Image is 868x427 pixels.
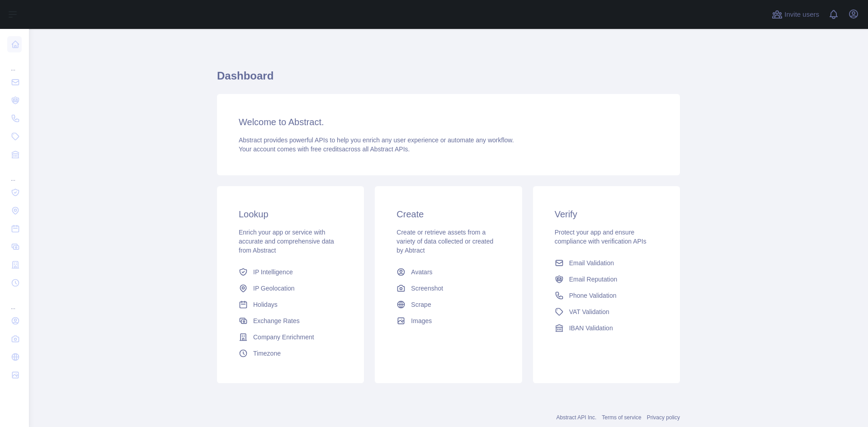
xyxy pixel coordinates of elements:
a: Avatars [393,264,504,280]
h1: Dashboard [217,69,680,90]
span: Phone Validation [569,291,617,300]
span: Create or retrieve assets from a variety of data collected or created by Abtract [396,229,493,254]
span: VAT Validation [569,307,609,316]
h3: Welcome to Abstract. [239,116,658,128]
span: Abstract provides powerful APIs to help you enrich any user experience or automate any workflow. [239,136,514,144]
a: Timezone [235,345,346,361]
button: Invite users [770,7,821,22]
div: ... [7,54,22,72]
span: Screenshot [411,284,443,293]
a: Privacy policy [647,414,680,421]
span: Exchange Rates [253,316,300,325]
a: IP Geolocation [235,280,346,296]
h3: Verify [555,208,658,221]
div: ... [7,164,22,183]
h3: Lookup [239,208,342,221]
h3: Create [396,208,500,221]
span: Company Enrichment [253,333,314,342]
span: Your account comes with across all Abstract APIs. [239,145,410,153]
span: Enrich your app or service with accurate and comprehensive data from Abstract [239,229,334,254]
span: Protect your app and ensure compliance with verification APIs [555,229,646,245]
a: Terms of service [602,414,641,421]
a: Holidays [235,296,346,313]
a: VAT Validation [551,304,662,320]
a: IP Intelligence [235,264,346,280]
span: Invite users [784,9,819,20]
a: Email Validation [551,255,662,271]
span: Email Validation [569,258,614,267]
a: Exchange Rates [235,313,346,329]
span: Images [411,316,432,325]
div: ... [7,293,22,311]
span: Avatars [411,267,432,277]
span: Holidays [253,300,278,309]
span: Timezone [253,349,281,358]
span: IP Geolocation [253,284,295,293]
span: free credits [311,145,342,153]
a: IBAN Validation [551,320,662,336]
a: Images [393,313,504,329]
span: IBAN Validation [569,324,613,333]
span: Scrape [411,300,431,309]
a: Screenshot [393,280,504,296]
a: Phone Validation [551,287,662,304]
span: IP Intelligence [253,267,293,277]
a: Scrape [393,296,504,313]
a: Email Reputation [551,271,662,287]
a: Abstract API Inc. [557,414,597,421]
a: Company Enrichment [235,329,346,345]
span: Email Reputation [569,275,618,284]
